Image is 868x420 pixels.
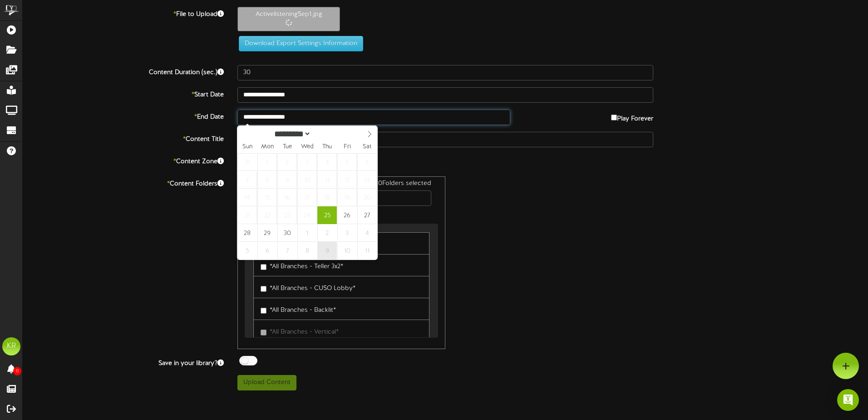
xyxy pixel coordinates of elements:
input: *All Branches - CUSO Lobby* [261,286,266,292]
label: Content Title [16,132,231,144]
span: September 15, 2025 [257,189,277,206]
span: Sun [237,144,257,150]
span: October 8, 2025 [297,242,317,260]
label: End Date [16,110,231,122]
button: Upload Content [237,375,296,390]
span: September 9, 2025 [277,171,297,189]
span: September 27, 2025 [357,206,377,224]
span: September 21, 2025 [237,206,257,224]
span: September 22, 2025 [257,206,277,224]
label: Start Date [16,87,231,100]
span: September 28, 2025 [237,224,257,242]
span: September 20, 2025 [357,189,377,206]
span: September 12, 2025 [337,171,357,189]
span: October 1, 2025 [297,224,317,242]
span: Sat [357,144,377,150]
label: *All Branches - Teller 3x2* [261,259,343,271]
span: September 23, 2025 [277,206,297,224]
span: October 10, 2025 [337,242,357,260]
span: October 4, 2025 [357,224,377,242]
label: Content Duration (sec.) [16,65,231,77]
span: Thu [317,144,337,150]
span: August 31, 2025 [237,153,257,171]
span: October 7, 2025 [277,242,297,260]
span: September 24, 2025 [297,206,317,224]
span: September 7, 2025 [237,171,257,189]
button: Download Export Settings Information [239,36,363,51]
input: *All Branches - Backlit* [261,308,266,314]
span: October 11, 2025 [357,242,377,260]
label: Content Folders [16,176,231,189]
label: *All Branches - CUSO Lobby* [261,281,355,293]
span: October 2, 2025 [317,224,337,242]
span: September 6, 2025 [357,153,377,171]
a: Download Export Settings Information [234,40,363,47]
span: September 16, 2025 [277,189,297,206]
input: *All Branches - Vertical* [261,330,266,335]
input: Title of this Content [237,132,653,147]
span: September 11, 2025 [317,171,337,189]
label: File to Upload [16,7,231,19]
input: Play Forever [611,115,617,120]
label: Save in your library? [16,356,231,368]
span: October 6, 2025 [257,242,277,260]
span: October 3, 2025 [337,224,357,242]
span: Mon [257,144,277,150]
input: *All Branches - Teller 3x2* [261,264,266,270]
input: Year [311,129,344,139]
label: Content Zone [16,154,231,166]
span: Wed [297,144,317,150]
span: September 3, 2025 [297,153,317,171]
span: Tue [277,144,297,150]
label: Play Forever [611,110,653,124]
span: September 5, 2025 [337,153,357,171]
span: October 9, 2025 [317,242,337,260]
div: Open Intercom Messenger [837,389,859,411]
span: September 4, 2025 [317,153,337,171]
span: September 10, 2025 [297,171,317,189]
label: *All Branches - Backlit* [261,303,336,315]
div: KR [2,337,20,355]
span: 0 [13,367,21,375]
span: October 5, 2025 [237,242,257,260]
span: September 26, 2025 [337,206,357,224]
span: September 13, 2025 [357,171,377,189]
span: September 19, 2025 [337,189,357,206]
span: *All Branches - Vertical* [270,329,339,335]
span: Fri [337,144,357,150]
span: September 17, 2025 [297,189,317,206]
span: September 2, 2025 [277,153,297,171]
span: September 1, 2025 [257,153,277,171]
span: September 29, 2025 [257,224,277,242]
span: September 18, 2025 [317,189,337,206]
span: September 30, 2025 [277,224,297,242]
span: September 14, 2025 [237,189,257,206]
span: September 25, 2025 [317,206,337,224]
span: September 8, 2025 [257,171,277,189]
